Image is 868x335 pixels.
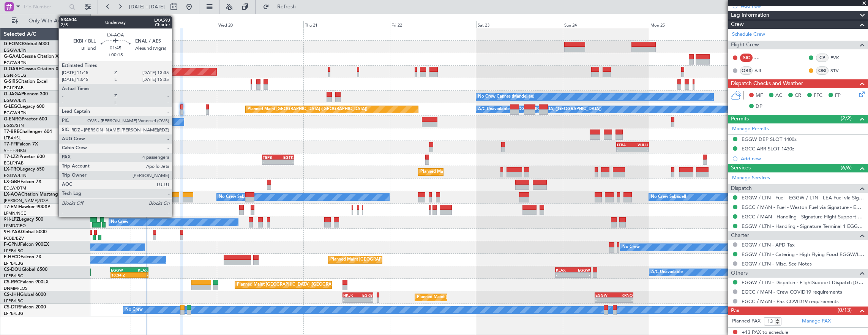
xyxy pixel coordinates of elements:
[731,269,748,278] span: Others
[4,180,41,184] a: LX-GBHFalcon 7X
[4,192,58,197] a: LX-AOACitation Mustang
[742,289,842,295] a: EGCC / MAN - Crew COVID19 requirements
[4,104,20,109] span: G-LEGC
[573,273,590,277] div: -
[795,92,801,100] span: CR
[20,18,80,24] span: Only With Activity
[4,280,49,284] a: CS-RRCFalcon 900LX
[4,117,47,122] a: G-ENRGPraetor 600
[756,92,763,100] span: MF
[775,92,782,100] span: AC
[390,21,477,28] div: Fri 22
[478,91,534,103] div: No Crew Cannes (Mandelieu)
[4,130,19,134] span: T7-BRE
[420,166,540,178] div: Planned Maint [GEOGRAPHIC_DATA] ([GEOGRAPHIC_DATA])
[4,192,21,197] span: LX-AOA
[754,67,772,74] a: AJI
[754,54,772,61] div: - -
[4,160,24,166] a: EGLF/FAB
[4,292,46,297] a: CS-JHHGlobal 6000
[23,1,67,13] input: Trip Number
[4,267,47,272] a: CS-DOUGlobal 6500
[4,54,66,59] a: G-GAALCessna Citation XLS+
[814,92,822,100] span: FFC
[742,213,864,220] a: EGCC / MAN - Handling - Signature Flight Support EGCC / MAN
[622,242,640,253] div: No Crew
[556,268,573,272] div: KLAX
[731,115,749,123] span: Permits
[740,66,753,75] div: OBX
[731,231,749,240] span: Charter
[633,142,648,147] div: VHHH
[129,268,147,272] div: KLAX
[131,21,217,28] div: Tue 19
[816,54,829,62] div: CP
[4,273,24,279] a: LFPB/LBG
[802,318,831,325] a: Manage PAX
[263,160,278,164] div: -
[4,242,20,247] span: F-GPNJ
[742,251,864,258] a: EGGW / LTN - Catering - High Flying Food EGGW/LTN
[4,42,23,46] span: G-FOMO
[4,298,24,304] a: LFPB/LBG
[742,242,795,248] a: EGGW / LTN - APD Tax
[830,54,847,61] a: EVK
[343,293,358,297] div: HKJK
[4,135,21,141] a: LTBA/ISL
[129,3,165,10] span: [DATE] - [DATE]
[4,117,22,122] span: G-ENRG
[4,155,19,159] span: T7-LZZI
[4,205,50,209] a: T7-EMIHawker 900XP
[343,298,358,302] div: -
[4,173,27,179] a: EGGW/LTN
[741,155,864,162] div: Add new
[358,293,373,297] div: EGKB
[4,217,19,222] span: 9H-LPZ
[742,223,864,229] a: EGGW / LTN - Handling - Signature Terminal 1 EGGW / LTN
[742,279,864,286] a: EGGW / LTN - Dispatch - FlightSupport Dispatch [GEOGRAPHIC_DATA]
[111,216,128,228] div: No Crew
[742,204,864,210] a: EGCC / MAN - Fuel - Weston Fuel via Signature - EGCC / MAN
[4,167,20,172] span: LX-TRO
[4,67,21,71] span: G-GARE
[731,184,752,193] span: Dispatch
[731,307,739,315] span: Pax
[217,21,303,28] div: Wed 20
[732,318,761,325] label: Planned PAX
[649,21,735,28] div: Mon 25
[4,261,24,266] a: LFPB/LBG
[4,267,22,272] span: CS-DOU
[731,11,769,20] span: Leg Information
[651,267,683,278] div: A/C Unavailable
[617,147,633,152] div: -
[82,147,101,152] div: 16:02 Z
[237,279,357,291] div: Planned Maint [GEOGRAPHIC_DATA] ([GEOGRAPHIC_DATA])
[4,73,27,78] a: EGNR/CEG
[4,305,46,310] a: CS-DTRFalcon 2000
[4,180,21,184] span: LX-GBH
[4,98,27,103] a: EGGW/LTN
[614,298,633,302] div: -
[617,142,633,147] div: LTBA
[732,31,765,38] a: Schedule Crew
[4,230,47,234] a: 9H-YAAGlobal 5000
[278,155,294,160] div: EGTK
[278,160,294,164] div: -
[476,21,563,28] div: Sat 23
[835,92,841,100] span: FP
[731,41,759,49] span: Flight Crew
[651,191,686,203] div: No Crew Sabadell
[4,305,20,310] span: CS-DTR
[816,66,829,75] div: OBI
[4,85,24,91] a: EGLF/FAB
[741,3,864,9] div: Add new
[358,298,373,302] div: -
[740,54,753,62] div: SIC
[841,114,852,122] span: (2/2)
[330,254,450,265] div: Planned Maint [GEOGRAPHIC_DATA] ([GEOGRAPHIC_DATA])
[732,174,770,182] a: Manage Services
[8,15,82,27] button: Only With Activity
[4,286,27,291] a: DNMM/LOS
[563,21,649,28] div: Sun 24
[248,104,367,115] div: Planned Maint [GEOGRAPHIC_DATA] ([GEOGRAPHIC_DATA])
